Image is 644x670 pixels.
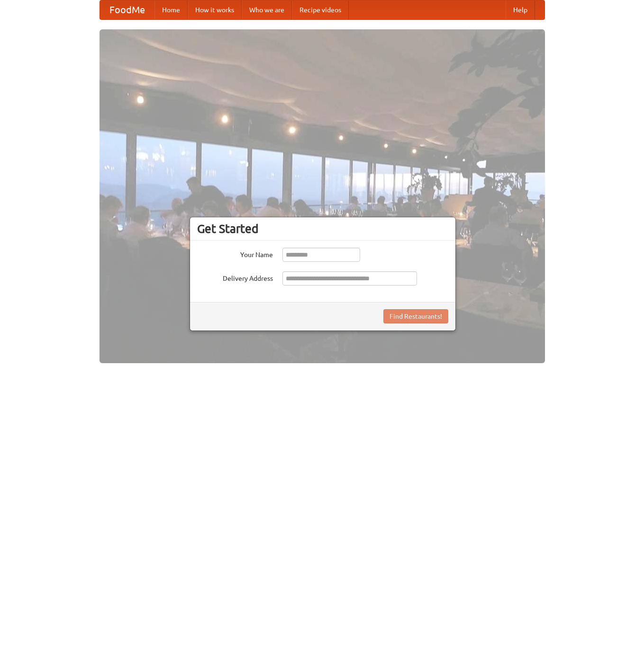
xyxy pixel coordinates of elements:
[242,0,292,19] a: Who we are
[188,0,242,19] a: How it works
[197,222,448,236] h3: Get Started
[197,248,273,259] label: Your Name
[292,0,349,19] a: Recipe videos
[383,309,448,323] button: Find Restaurants!
[100,0,154,19] a: FoodMe
[154,0,188,19] a: Home
[197,271,273,283] label: Delivery Address
[506,0,535,19] a: Help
